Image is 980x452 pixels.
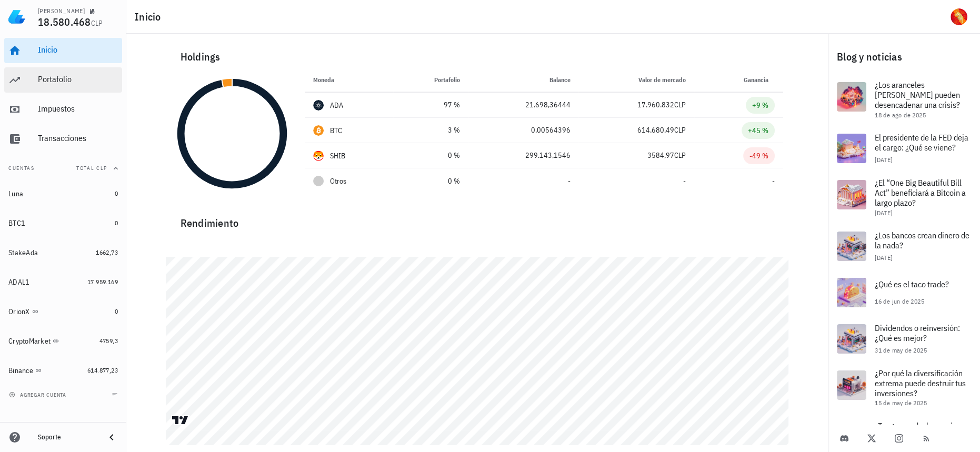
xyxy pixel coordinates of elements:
[38,45,118,55] div: Inicio
[828,362,980,414] a: ¿Por qué la diversificación extrema puede destruir tus inversiones? 15 de may de 2025
[8,8,25,25] img: LedgiFi
[637,100,674,109] span: 17.960.832
[4,126,122,152] a: Transacciones
[828,74,980,125] a: ¿Los aranceles [PERSON_NAME] pueden desencadenar una crisis? 18 de ago de 2025
[313,150,324,161] div: SHIB-icon
[8,366,33,375] div: Binance
[4,299,122,324] a: OrionX 0
[875,177,966,208] span: ¿El “One Big Beautiful Bill Act” beneficiará a Bitcoin a largo plazo?
[393,67,469,93] th: Portafolio
[38,7,85,15] div: [PERSON_NAME]
[38,133,118,143] div: Transacciones
[330,125,343,136] div: BTC
[647,150,674,160] span: 3584,97
[674,150,686,160] span: CLP
[567,176,570,186] span: -
[468,67,578,93] th: Balance
[330,176,346,187] span: Otros
[99,337,118,345] span: 4759,3
[749,150,768,161] div: -49 %
[4,38,122,63] a: Inicio
[4,240,122,265] a: StakeAda 1662,73
[172,206,783,232] div: Rendimiento
[875,254,892,262] span: [DATE]
[875,79,960,110] span: ¿Los aranceles [PERSON_NAME] pueden desencadenar una crisis?
[330,150,346,161] div: SHIB
[752,100,768,111] div: +9 %
[477,125,570,136] div: 0,00564396
[4,97,122,122] a: Impuestos
[477,99,570,111] div: 21.698,36444
[4,358,122,383] a: Binance 614.877,23
[578,67,694,93] th: Valor de mercado
[772,176,775,186] span: -
[313,100,324,111] div: ADA-icon
[171,415,189,425] a: Charting by TradingView
[828,316,980,362] a: Dividendos o reinversión: ¿Qué es mejor? 31 de may de 2025
[828,223,980,269] a: ¿Los bancos crean dinero de la nada? [DATE]
[402,176,461,187] div: 0 %
[8,278,29,287] div: ADAL1
[674,125,686,135] span: CLP
[875,132,968,153] span: El presidente de la FED deja el cargo: ¿Qué se viene?
[313,125,324,136] div: BTC-icon
[4,156,122,181] button: CuentasTotal CLP
[172,40,783,74] div: Holdings
[951,8,967,25] div: avatar
[875,368,966,398] span: ¿Por qué la diversificación extrema puede destruir tus inversiones?
[875,323,960,343] span: Dividendos o reinversión: ¿Qué es mejor?
[875,156,892,164] span: [DATE]
[4,67,122,93] a: Portafolio
[11,391,66,398] span: agregar cuenta
[683,176,686,186] span: -
[875,297,924,305] span: 16 de jun de 2025
[8,307,30,316] div: OrionX
[674,100,686,109] span: CLP
[115,219,118,227] span: 0
[8,248,38,257] div: StakeAda
[402,125,461,136] div: 3 %
[8,337,51,346] div: CryptoMarket
[477,150,570,161] div: 299.143,1546
[4,269,122,295] a: ADAL1 17.959.169
[4,328,122,354] a: CryptoMarket 4759,3
[96,248,118,256] span: 1662,73
[305,67,393,93] th: Moneda
[76,165,107,172] span: Total CLP
[91,18,103,28] span: CLP
[748,125,768,136] div: +45 %
[637,125,674,135] span: 614.680,49
[402,150,461,161] div: 0 %
[4,181,122,206] a: Luna 0
[828,125,980,172] a: El presidente de la FED deja el cargo: ¿Qué se viene? [DATE]
[828,40,980,74] div: Blog y noticias
[38,104,118,114] div: Impuestos
[87,278,118,286] span: 17.959.169
[6,389,71,400] button: agregar cuenta
[135,8,165,25] h1: Inicio
[875,399,927,407] span: 15 de may de 2025
[402,99,461,111] div: 97 %
[875,346,927,354] span: 31 de may de 2025
[8,219,25,228] div: BTC1
[875,230,969,250] span: ¿Los bancos crean dinero de la nada?
[828,172,980,223] a: ¿El “One Big Beautiful Bill Act” beneficiará a Bitcoin a largo plazo? [DATE]
[744,76,775,84] span: Ganancia
[875,279,949,289] span: ¿Qué es el taco trade?
[330,100,344,111] div: ADA
[828,269,980,316] a: ¿Qué es el taco trade? 16 de jun de 2025
[38,15,91,29] span: 18.580.468
[115,307,118,315] span: 0
[875,111,926,119] span: 18 de ago de 2025
[8,189,23,198] div: Luna
[115,189,118,197] span: 0
[38,74,118,84] div: Portafolio
[875,209,892,217] span: [DATE]
[38,433,97,441] div: Soporte
[87,366,118,374] span: 614.877,23
[4,210,122,236] a: BTC1 0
